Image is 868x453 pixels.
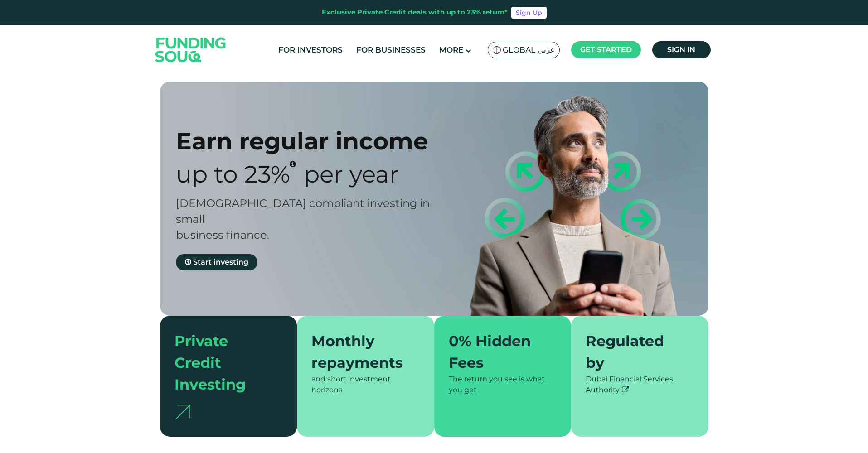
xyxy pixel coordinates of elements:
img: Logo [146,27,235,72]
img: arrow [175,405,190,419]
div: Private Credit Investing [175,330,272,395]
span: Up to 23% [176,160,290,188]
div: Monthly repayments [311,330,409,374]
a: Start investing [176,254,257,270]
span: Per Year [304,160,399,188]
div: Regulated by [586,330,683,374]
span: Get started [580,45,632,54]
a: For Investors [276,43,345,58]
div: Exclusive Private Credit deals with up to 23% return* [322,7,508,18]
div: 0% Hidden Fees [449,330,546,374]
span: More [439,45,463,54]
span: Sign in [667,45,695,54]
div: Dubai Financial Services Authority [586,374,694,395]
div: The return you see is what you get [449,374,557,395]
a: Sign Up [511,7,547,19]
i: 23% IRR (expected) ~ 15% Net yield (expected) [290,160,296,168]
span: Start investing [193,258,248,266]
a: Sign in [652,41,711,58]
div: Earn regular income [176,127,450,155]
span: [DEMOGRAPHIC_DATA] compliant investing in small business finance. [176,197,430,241]
div: and short investment horizons [311,374,420,395]
img: SA Flag [493,46,501,54]
a: For Businesses [354,43,428,58]
span: Global عربي [503,45,555,55]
